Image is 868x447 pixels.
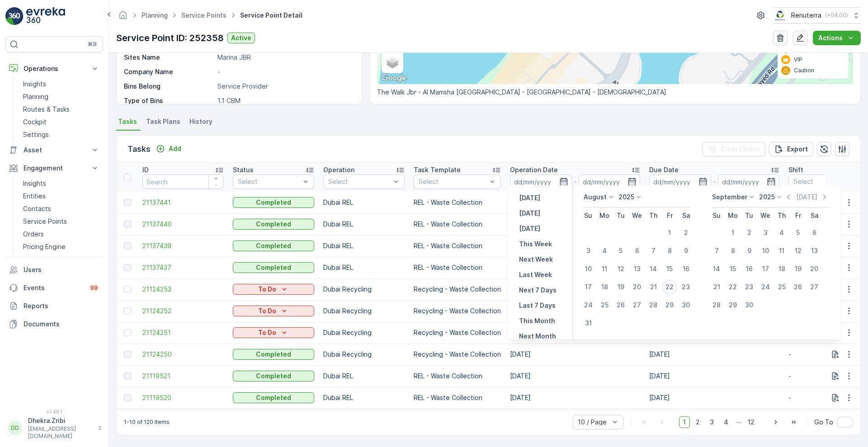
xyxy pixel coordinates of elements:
[217,53,352,62] p: Marina JBR
[791,280,805,294] div: 26
[581,244,595,258] div: 3
[233,284,314,295] button: To Do
[613,244,628,258] div: 5
[662,298,677,312] div: 29
[409,365,505,387] td: REL - Waste Collection
[124,394,131,401] div: Toggle Row Selected
[142,11,168,19] a: Planning
[256,350,291,359] p: Completed
[709,262,724,276] div: 14
[256,393,291,402] p: Completed
[679,262,693,276] div: 16
[645,387,784,409] td: [DATE]
[679,416,690,428] span: 1
[23,130,49,139] p: Settings
[519,270,552,279] p: Last Week
[515,223,544,234] button: Tomorrow
[725,207,741,224] th: Monday
[581,262,595,276] div: 10
[323,165,354,174] p: Operation
[790,207,806,224] th: Friday
[807,226,821,240] div: 6
[217,67,352,76] p: -
[409,213,505,235] td: REL - Waste Collection
[645,207,661,224] th: Thursday
[5,141,103,159] button: Asset
[124,372,131,380] div: Toggle Row Selected
[217,82,352,91] p: Service Provider
[5,315,103,333] a: Documents
[256,198,291,207] p: Completed
[124,286,131,293] div: Toggle Row Selected
[8,421,22,435] div: DD
[233,197,314,208] button: Completed
[142,241,224,250] a: 21137439
[814,418,833,427] span: Go To
[806,207,822,224] th: Saturday
[791,244,805,258] div: 12
[233,349,314,360] button: Completed
[24,146,85,155] p: Asset
[24,320,99,329] p: Documents
[233,371,314,381] button: Completed
[818,33,843,42] p: Actions
[519,209,540,218] p: [DATE]
[24,283,83,292] p: Events
[142,165,149,174] p: ID
[613,280,628,294] div: 19
[510,165,558,174] p: Operation Date
[142,372,224,381] a: 21119521
[505,343,645,365] td: [DATE]
[256,263,291,272] p: Completed
[142,198,224,207] a: 21137441
[679,226,693,240] div: 2
[28,425,93,440] p: [EMAIL_ADDRESS][DOMAIN_NAME]
[709,244,724,258] div: 7
[662,244,677,258] div: 8
[142,285,224,294] a: 21124253
[742,226,756,240] div: 2
[258,306,276,315] p: To Do
[788,165,803,174] p: Shift
[774,244,789,258] div: 11
[19,177,103,190] a: Insights
[5,60,103,78] button: Operations
[726,280,740,294] div: 22
[787,145,808,154] p: Export
[124,242,131,249] div: Toggle Row Selected
[409,257,505,278] td: REL - Waste Collection
[124,221,131,228] div: Toggle Row Selected
[142,328,224,337] a: 21124251
[227,33,255,43] button: Active
[26,7,65,25] img: logo_light-DOdMpM7g.png
[23,242,66,251] p: Pricing Engine
[519,301,556,310] p: Last 7 Days
[758,226,773,240] div: 3
[613,298,628,312] div: 26
[256,241,291,250] p: Completed
[409,192,505,213] td: REL - Waste Collection
[661,207,678,224] th: Friday
[19,228,103,240] a: Orders
[807,280,821,294] div: 27
[256,220,291,229] p: Completed
[409,235,505,257] td: REL - Waste Collection
[28,416,93,425] p: Dhekra.Zribi
[580,207,596,224] th: Sunday
[706,416,718,428] span: 3
[124,199,131,206] div: Toggle Row Selected
[414,165,461,174] p: Task Template
[758,280,773,294] div: 24
[142,263,224,272] a: 21137437
[519,193,540,202] p: [DATE]
[630,262,644,276] div: 13
[19,128,103,141] a: Settings
[258,285,276,294] p: To Do
[510,174,572,189] input: dd/mm/yyyy
[124,53,214,62] p: Sites Name
[238,177,300,186] p: Select
[726,226,740,240] div: 1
